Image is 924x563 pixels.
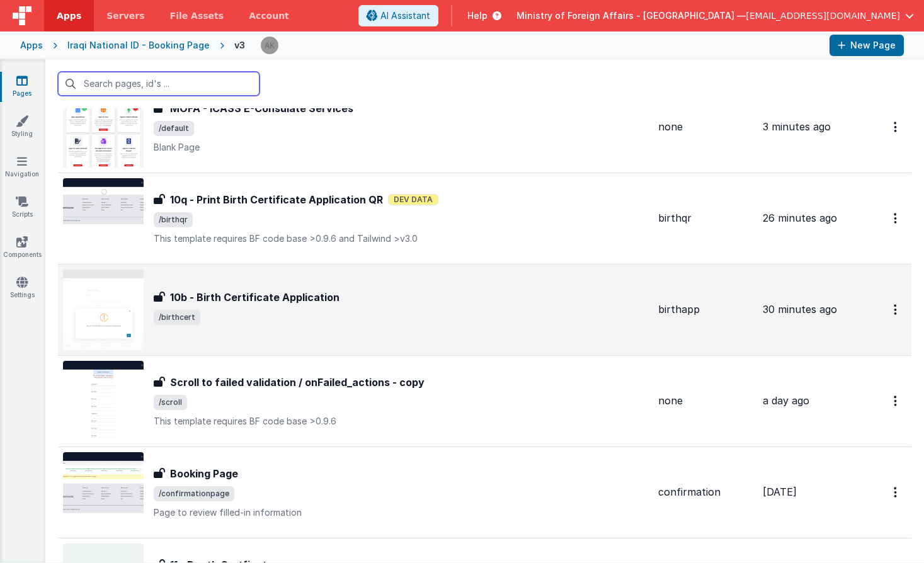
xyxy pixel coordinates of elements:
[886,297,906,322] button: Options
[763,212,837,224] span: 26 minutes ago
[170,375,425,390] h3: Scroll to failed validation / onFailed_actions - copy
[516,9,914,22] button: Ministry of Foreign Affairs - [GEOGRAPHIC_DATA] — [EMAIL_ADDRESS][DOMAIN_NAME]
[380,9,430,22] span: AI Assistant
[234,39,250,52] div: v3
[763,486,797,498] span: [DATE]
[154,486,234,501] span: /confirmationpage
[746,9,900,22] span: [EMAIL_ADDRESS][DOMAIN_NAME]
[886,479,906,505] button: Options
[388,194,438,205] span: Dev Data
[170,9,224,22] span: File Assets
[154,415,648,428] p: This template requires BF code base >0.9.6
[67,39,210,52] div: Iraqi National ID - Booking Page
[154,506,648,519] p: Page to review filled-in information
[154,212,193,227] span: /birthqr
[154,310,200,325] span: /birthcert
[358,5,438,26] button: AI Assistant
[154,121,194,136] span: /default
[886,205,906,231] button: Options
[58,72,260,96] input: Search pages, id's ...
[154,141,648,154] p: Blank Page
[763,120,831,133] span: 3 minutes ago
[467,9,488,22] span: Help
[658,302,753,317] div: birthapp
[763,394,809,407] span: a day ago
[170,466,238,481] h3: Booking Page
[154,395,187,410] span: /scroll
[658,394,753,408] div: none
[658,120,753,134] div: none
[830,35,904,56] button: New Page
[886,114,906,140] button: Options
[106,9,144,22] span: Servers
[154,232,648,245] p: This template requires BF code base >0.9.6 and Tailwind >v3.0
[886,388,906,414] button: Options
[261,37,278,54] img: 1f6063d0be199a6b217d3045d703aa70
[20,39,43,52] div: Apps
[170,290,339,305] h3: 10b - Birth Certificate Application
[658,211,753,225] div: birthqr
[57,9,81,22] span: Apps
[658,485,753,499] div: confirmation
[763,303,837,316] span: 30 minutes ago
[170,192,383,207] h3: 10q - Print Birth Certificate Application QR
[516,9,746,22] span: Ministry of Foreign Affairs - [GEOGRAPHIC_DATA] —
[170,101,353,116] h3: MOFA - ICASS E-Consulate Services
